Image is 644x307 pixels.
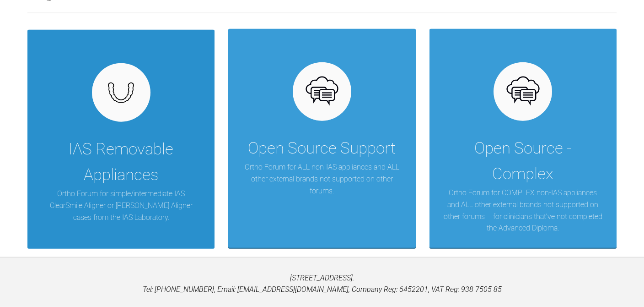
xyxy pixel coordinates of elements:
p: Ortho Forum for ALL non-IAS appliances and ALL other external brands not supported on other forums. [242,161,402,197]
img: removables.927eaa4e.svg [103,80,139,106]
p: Ortho Forum for simple/intermediate IAS ClearSmile Aligner or [PERSON_NAME] Aligner cases from th... [41,188,201,223]
img: opensource.6e495855.svg [305,74,340,110]
a: Open Source SupportOrtho Forum for ALL non-IAS appliances and ALL other external brands not suppo... [228,29,415,248]
p: [STREET_ADDRESS]. Tel: [PHONE_NUMBER], Email: [EMAIL_ADDRESS][DOMAIN_NAME], Company Reg: 6452201,... [15,272,629,296]
div: Open Source Support [248,136,396,161]
a: Open Source - ComplexOrtho Forum for COMPLEX non-IAS appliances and ALL other external brands not... [429,29,617,248]
a: IAS Removable AppliancesOrtho Forum for simple/intermediate IAS ClearSmile Aligner or [PERSON_NAM... [27,29,215,248]
p: Ortho Forum for COMPLEX non-IAS appliances and ALL other external brands not supported on other f... [443,187,603,234]
img: opensource.6e495855.svg [505,74,541,110]
div: IAS Removable Appliances [41,137,201,188]
div: Open Source - Complex [443,136,603,187]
